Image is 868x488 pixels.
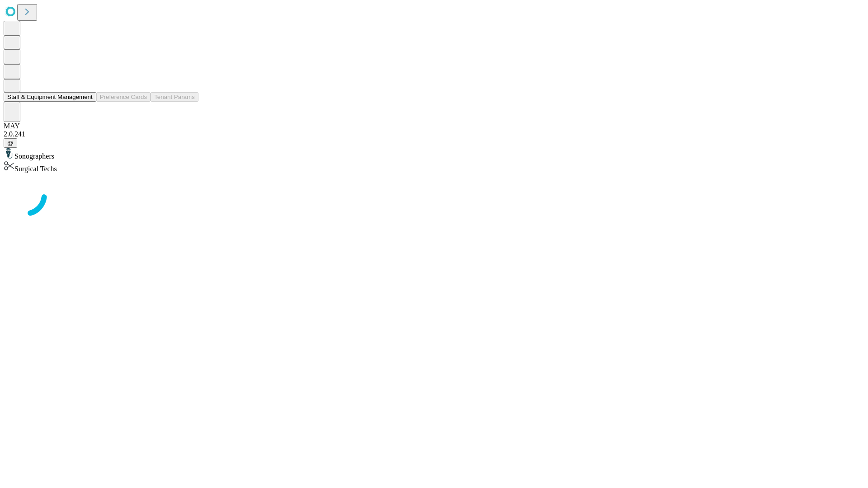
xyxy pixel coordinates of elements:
[4,92,96,102] button: Staff & Equipment Management
[4,160,864,173] div: Surgical Techs
[4,138,17,148] button: @
[96,92,151,102] button: Preference Cards
[151,92,198,102] button: Tenant Params
[4,130,864,138] div: 2.0.241
[4,122,864,130] div: MAY
[4,148,864,160] div: Sonographers
[7,140,14,146] span: @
